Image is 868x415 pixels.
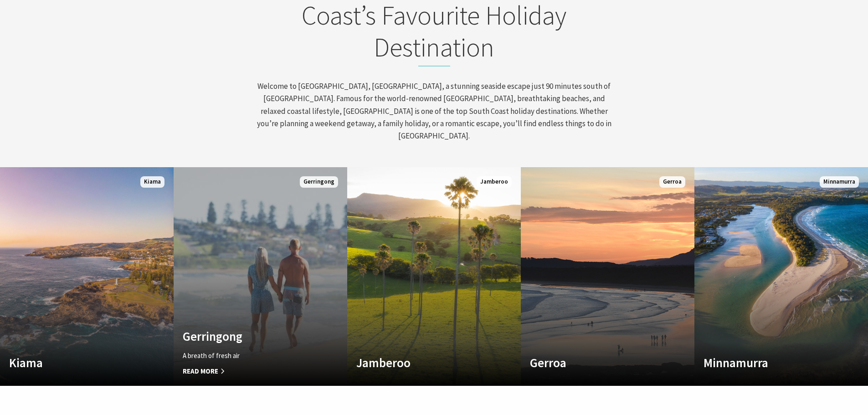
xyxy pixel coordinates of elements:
[140,176,164,188] span: Kiama
[183,366,312,377] span: Read More
[530,355,659,370] h4: Gerroa
[256,80,613,142] p: Welcome to [GEOGRAPHIC_DATA], [GEOGRAPHIC_DATA], a stunning seaside escape just 90 minutes south ...
[659,176,685,188] span: Gerroa
[347,167,521,386] a: Custom Image Used Jamberoo Jamberoo
[356,355,486,370] h4: Jamberoo
[521,167,694,386] a: Custom Image Used Gerroa Gerroa
[183,350,312,361] p: A breath of fresh air
[477,176,512,188] span: Jamberoo
[183,329,312,343] h4: Gerringong
[174,167,347,386] a: Custom Image Used Gerringong A breath of fresh air Read More Gerringong
[9,355,139,370] h4: Kiama
[694,167,868,386] a: Custom Image Used Minnamurra Minnamurra
[704,355,833,370] h4: Minnamurra
[820,176,859,188] span: Minnamurra
[300,176,338,188] span: Gerringong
